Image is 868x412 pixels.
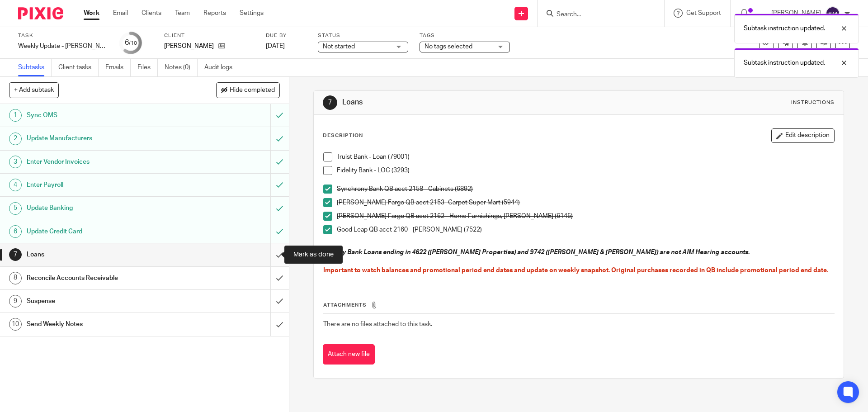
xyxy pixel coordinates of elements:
[27,132,183,145] h1: Update Manufacturers
[27,248,183,261] h1: Loans
[105,59,131,76] a: Emails
[342,98,598,107] h1: Loans
[27,201,183,215] h1: Update Banking
[27,225,183,238] h1: Update Credit Card
[266,32,307,39] label: Due by
[9,202,22,215] div: 5
[18,59,52,76] a: Subtasks
[744,24,825,33] p: Subtask instruction updated.
[744,58,825,67] p: Subtask instruction updated.
[420,32,510,39] label: Tags
[323,321,432,327] span: There are no files attached to this task.
[337,212,834,221] p: [PERSON_NAME] Fargo QB acct 2162 - Home Furnishings, [PERSON_NAME] (6145)
[9,156,22,168] div: 3
[27,178,183,192] h1: Enter Payroll
[18,42,108,51] div: Weekly Update - Frymark
[27,294,183,308] h1: Suspense
[18,42,108,51] div: Weekly Update - [PERSON_NAME]
[9,272,22,284] div: 8
[113,9,128,18] a: Email
[323,303,367,308] span: Attachments
[318,32,408,39] label: Status
[9,225,22,238] div: 6
[323,132,363,139] p: Description
[323,267,828,274] span: Important to watch balances and promotional period end dates and update on weekly snapshot. Origi...
[27,271,183,285] h1: Reconcile Accounts Receivable
[9,133,22,145] div: 2
[164,42,214,51] p: [PERSON_NAME]
[203,9,226,18] a: Reports
[18,7,63,19] img: Pixie
[230,87,275,94] span: Hide completed
[137,59,158,76] a: Files
[337,185,834,194] p: Synchrony Bank QB acct 2158 - Cabinets (6892)
[323,249,750,256] em: Fidelity Bank Loans ending in 4622 ([PERSON_NAME] Properties) and 9742 ([PERSON_NAME] & [PERSON_N...
[27,109,183,122] h1: Sync OMS
[84,9,99,18] a: Work
[9,248,22,261] div: 7
[9,179,22,191] div: 4
[142,9,161,18] a: Clients
[266,43,285,49] span: [DATE]
[337,225,834,234] p: Good Leap QB acct 2160 - [PERSON_NAME] (7522)
[216,82,280,98] button: Hide completed
[164,32,255,39] label: Client
[323,95,337,110] div: 7
[165,59,198,76] a: Notes (0)
[337,198,834,207] p: [PERSON_NAME] Fargo QB acct 2153- Carpet Super Mart (5944)
[58,59,99,76] a: Client tasks
[240,9,264,18] a: Settings
[771,128,835,143] button: Edit description
[791,99,835,106] div: Instructions
[175,9,190,18] a: Team
[337,152,834,161] p: Truist Bank - Loan (79001)
[826,6,840,21] img: svg%3E
[323,344,375,365] button: Attach new file
[323,43,355,50] span: Not started
[337,166,834,175] p: Fidelity Bank - LOC (3293)
[204,59,239,76] a: Audit logs
[9,82,59,98] button: + Add subtask
[129,41,137,46] small: /10
[27,317,183,331] h1: Send Weekly Notes
[9,109,22,122] div: 1
[18,32,108,39] label: Task
[125,38,137,48] div: 6
[9,318,22,331] div: 10
[9,295,22,308] div: 9
[27,155,183,169] h1: Enter Vendor Invoices
[425,43,472,50] span: No tags selected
